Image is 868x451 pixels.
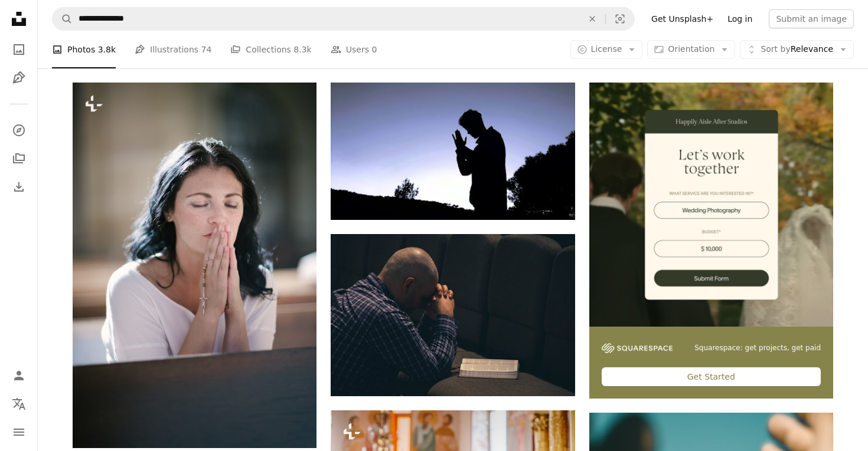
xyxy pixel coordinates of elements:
span: 8.3k [293,43,311,56]
form: Find visuals sitewide [52,7,635,31]
button: Orientation [647,40,735,59]
img: file-1747939142011-51e5cc87e3c9 [602,343,673,354]
a: a silhouette of a man praying in the evening [331,146,575,156]
button: Menu [7,420,31,444]
img: a silhouette of a man praying in the evening [331,83,575,219]
a: Home — Unsplash [7,7,31,33]
div: Get Started [602,367,821,386]
button: Submit an image [769,9,854,28]
span: Relevance [761,44,833,55]
span: Sort by [761,44,790,54]
img: a man sitting on a couch with his hands on his face [331,234,575,396]
button: Search Unsplash [53,8,73,30]
button: Sort byRelevance [740,40,854,59]
span: 74 [201,43,212,56]
a: Photos [7,38,31,61]
button: Clear [579,8,605,30]
button: Visual search [606,8,634,30]
button: Language [7,392,31,416]
span: License [591,44,622,54]
a: Illustrations [7,66,31,90]
a: Collections [7,147,31,170]
img: Beautiful woman with a rosary praying in the church [73,83,316,448]
a: Get Unsplash+ [644,9,720,28]
a: Collections 8.3k [230,31,311,68]
a: Squarespace: get projects, get paidGet Started [589,83,833,399]
a: Illustrations 74 [135,31,211,68]
span: 0 [371,43,377,56]
a: Explore [7,118,31,142]
a: Users 0 [331,31,377,68]
a: Download History [7,175,31,199]
span: Squarespace: get projects, get paid [694,343,821,353]
button: License [570,40,643,59]
img: file-1747939393036-2c53a76c450aimage [589,83,833,326]
span: Orientation [668,44,714,54]
a: Log in [720,9,759,28]
a: Beautiful woman with a rosary praying in the church [73,260,316,271]
a: a man sitting on a couch with his hands on his face [331,310,575,320]
a: Log in / Sign up [7,364,31,387]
